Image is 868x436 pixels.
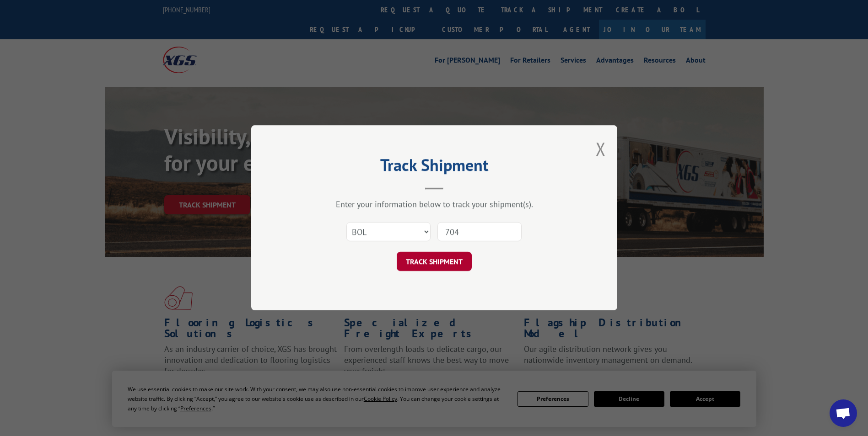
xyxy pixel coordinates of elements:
div: Enter your information below to track your shipment(s). [297,199,571,210]
h2: Track Shipment [297,159,571,176]
input: Number(s) [437,223,522,242]
div: Open chat [830,399,857,427]
button: TRACK SHIPMENT [397,252,472,271]
button: Close modal [596,137,606,161]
